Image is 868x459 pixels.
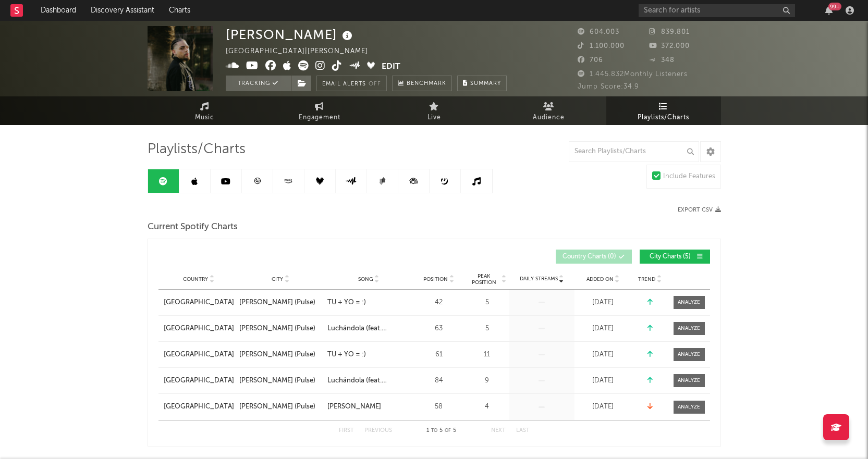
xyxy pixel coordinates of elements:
span: 706 [578,57,603,64]
div: TU + YO = :) [327,350,366,360]
div: [DATE] [577,402,629,412]
span: City Charts ( 5 ) [646,254,694,260]
span: 372.000 [649,43,690,49]
div: 63 [415,324,462,334]
button: 99+ [825,6,833,15]
div: 84 [415,376,462,386]
div: [PERSON_NAME] (Pulse) [239,350,315,360]
button: Country Charts(0) [556,250,632,264]
span: Playlists/Charts [148,143,246,156]
div: 1 5 5 [413,425,470,437]
span: Music [195,111,214,124]
a: [GEOGRAPHIC_DATA] [164,402,234,412]
a: Benchmark [392,76,452,91]
div: 99 + [828,3,841,10]
div: [GEOGRAPHIC_DATA] | [PERSON_NAME] [226,45,380,58]
a: Music [148,96,262,125]
span: City [272,276,283,282]
span: Current Spotify Charts [148,221,238,233]
button: Email AlertsOff [316,76,387,91]
span: Country Charts ( 0 ) [563,254,616,260]
button: City Charts(5) [640,250,710,264]
span: to [431,428,437,433]
button: Previous [364,428,392,433]
button: First [339,428,354,433]
div: 42 [415,297,462,308]
div: 58 [415,402,462,412]
button: Export CSV [678,207,721,213]
div: [DATE] [577,376,629,386]
a: [GEOGRAPHIC_DATA] [164,324,234,334]
span: Daily Streams [520,275,558,283]
div: 9 [468,376,507,386]
span: Playlists/Charts [638,111,689,124]
a: TU + YO = :) [327,350,410,360]
span: Added On [586,276,614,282]
a: [GEOGRAPHIC_DATA] [164,376,234,386]
div: [PERSON_NAME] (Pulse) [239,402,315,412]
button: Tracking [226,76,291,91]
span: 839.801 [649,29,690,35]
div: [PERSON_NAME] [327,402,381,412]
span: Summary [470,81,501,86]
a: [PERSON_NAME] (Pulse) [239,297,322,308]
div: [DATE] [577,324,629,334]
span: Country [183,276,208,282]
input: Search Playlists/Charts [569,141,699,162]
a: [PERSON_NAME] [327,402,410,412]
span: Trend [638,276,655,282]
em: Off [369,81,381,87]
span: Jump Score: 34.9 [578,83,639,90]
div: 5 [468,297,507,308]
div: [PERSON_NAME] (Pulse) [239,376,315,386]
a: Playlists/Charts [606,96,721,125]
div: [PERSON_NAME] (Pulse) [239,297,315,308]
span: 604.003 [578,29,619,35]
span: Peak Position [468,273,500,286]
a: [PERSON_NAME] (Pulse) [239,350,322,360]
button: Edit [382,60,400,73]
span: 348 [649,57,675,64]
a: Audience [492,96,606,125]
div: TU + YO = :) [327,297,366,308]
button: Last [516,428,530,433]
span: 1.445.832 Monthly Listeners [578,71,688,78]
a: [GEOGRAPHIC_DATA] [164,297,234,308]
div: [PERSON_NAME] (Pulse) [239,324,315,334]
div: 11 [468,350,507,360]
a: Luchándola (feat. [PERSON_NAME]) [327,324,410,334]
input: Search for artists [639,4,795,17]
div: [DATE] [577,350,629,360]
span: Live [427,111,441,124]
span: Audience [533,111,565,124]
a: [PERSON_NAME] (Pulse) [239,402,322,412]
a: TU + YO = :) [327,297,410,308]
div: [PERSON_NAME] [226,26,355,43]
span: Position [423,276,448,282]
span: Benchmark [407,78,446,90]
span: Song [358,276,373,282]
a: [PERSON_NAME] (Pulse) [239,324,322,334]
a: [GEOGRAPHIC_DATA] [164,350,234,360]
button: Next [491,428,506,433]
div: 61 [415,350,462,360]
a: Live [377,96,492,125]
span: Engagement [299,111,340,124]
a: [PERSON_NAME] (Pulse) [239,376,322,386]
a: Engagement [262,96,377,125]
a: Luchándola (feat. [PERSON_NAME]) [327,376,410,386]
div: [DATE] [577,297,629,308]
button: Summary [457,76,507,91]
div: Include Features [663,170,715,183]
div: 5 [468,324,507,334]
div: 4 [468,402,507,412]
span: 1.100.000 [578,43,625,49]
span: of [445,428,451,433]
